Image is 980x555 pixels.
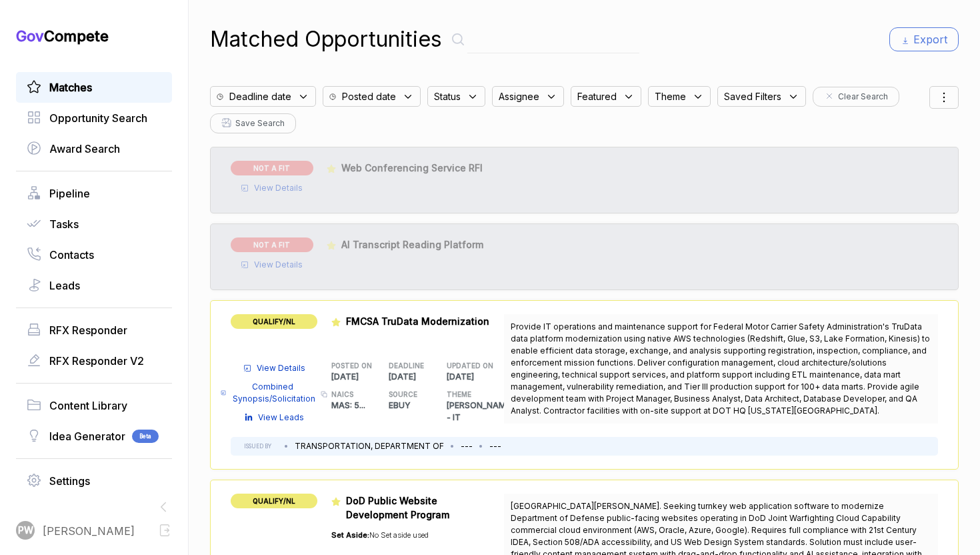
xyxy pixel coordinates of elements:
a: Content Library [27,398,161,414]
span: Tasks [49,216,79,232]
a: Idea GeneratorBeta [27,428,161,444]
span: [PERSON_NAME] [43,523,135,539]
span: Idea Generator [49,428,125,444]
span: View Details [257,362,305,374]
a: Settings [27,473,161,489]
h5: UPDATED ON [447,361,483,371]
span: Saved Filters [724,89,781,103]
h5: THEME [447,390,483,400]
span: Status [434,89,461,103]
span: Save Search [235,117,285,129]
li: --- [461,440,473,452]
span: RFX Responder V2 [49,353,144,369]
li: TRANSPORTATION, DEPARTMENT OF [295,440,444,452]
span: Clear Search [838,91,888,103]
span: Assignee [499,89,539,103]
span: Set Aside: [331,530,369,540]
a: Pipeline [27,185,161,201]
a: RFX Responder V2 [27,353,161,369]
p: [PERSON_NAME] - IT [447,400,505,424]
span: QUALIFY/NL [231,314,317,329]
span: PW [18,524,33,538]
span: View Leads [258,412,304,424]
span: Gov [16,27,44,45]
button: Clear Search [813,87,899,107]
span: Beta [132,430,159,443]
span: RFX Responder [49,322,127,338]
h5: POSTED ON [331,361,368,371]
span: Opportunity Search [49,110,147,126]
button: Export [889,27,959,51]
a: Leads [27,277,161,294]
span: Contacts [49,247,94,263]
span: Combined Synopsis/Solicitation [231,381,317,405]
h5: ISSUED BY [244,442,271,450]
li: --- [489,440,501,452]
span: Content Library [49,398,127,414]
a: Opportunity Search [27,110,161,126]
h5: DEADLINE [389,361,425,371]
span: Leads [49,277,80,294]
span: Deadline date [229,89,291,103]
span: Matches [49,79,92,95]
a: RFX Responder [27,322,161,338]
span: NOT A FIT [231,161,313,175]
h5: SOURCE [389,390,425,400]
span: Pipeline [49,185,90,201]
h1: Compete [16,27,172,45]
p: [DATE] [389,371,447,383]
p: [DATE] [331,371,389,383]
span: NOT A FIT [231,237,313,252]
span: Settings [49,473,90,489]
span: AI Transcript Reading Platform [341,239,483,250]
span: Provide IT operations and maintenance support for Federal Motor Carrier Safety Administration's T... [511,322,930,416]
a: Award Search [27,141,161,157]
span: Web Conferencing Service RFI [341,162,483,173]
span: Theme [655,89,686,103]
span: Featured [577,89,617,103]
h1: Matched Opportunities [210,23,442,55]
span: QUALIFY/NL [231,494,317,508]
span: FMCSA TruData Modernization [346,316,489,327]
p: [DATE] [447,371,505,383]
span: MAS: 5 ... [331,400,365,410]
h5: NAICS [331,390,368,400]
a: Contacts [27,247,161,263]
a: Combined Synopsis/Solicitation [221,381,317,405]
span: View Details [254,259,303,271]
span: Award Search [49,141,120,157]
span: No Set aside used [369,530,429,540]
span: DoD Public Website Development Program [346,495,449,520]
a: Matches [27,79,161,95]
span: View Details [254,182,303,194]
a: Tasks [27,216,161,232]
button: Save Search [210,113,296,133]
p: EBUY [389,400,447,412]
span: Posted date [342,89,396,103]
